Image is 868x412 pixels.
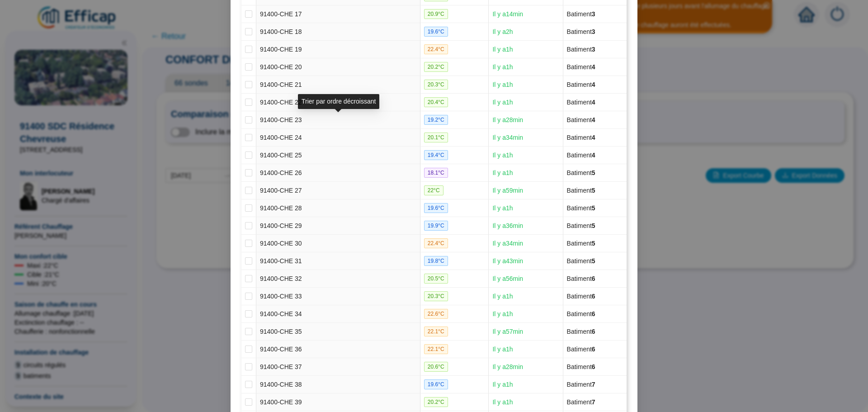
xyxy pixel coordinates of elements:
[592,10,595,18] span: 3
[424,274,448,284] span: 20.5 °C
[592,275,595,282] span: 6
[492,222,523,229] span: Il y a 36 min
[492,328,523,335] span: Il y a 57 min
[424,362,448,372] span: 20.6 °C
[567,204,595,212] span: Batiment
[592,398,595,406] span: 7
[424,133,448,142] span: 20.1 °C
[492,169,513,176] span: Il y a 1 h
[567,346,595,353] span: Batiment
[424,80,448,90] span: 20.3 °C
[592,187,595,194] span: 5
[592,99,595,106] span: 4
[592,152,595,159] span: 4
[256,94,420,111] td: 91400-CHE 22
[256,41,420,58] td: 91400-CHE 19
[492,81,513,88] span: Il y a 1 h
[256,23,420,41] td: 91400-CHE 18
[492,99,513,106] span: Il y a 1 h
[492,116,523,123] span: Il y a 28 min
[592,134,595,141] span: 4
[567,169,595,176] span: Batiment
[567,222,595,229] span: Batiment
[256,147,420,164] td: 91400-CHE 25
[492,363,523,370] span: Il y a 28 min
[492,28,513,35] span: Il y a 2 h
[592,381,595,388] span: 7
[424,203,448,213] span: 19.6 °C
[424,62,448,72] span: 20.2 °C
[424,256,448,266] span: 19.8 °C
[256,58,420,76] td: 91400-CHE 20
[592,28,595,35] span: 3
[492,381,513,388] span: Il y a 1 h
[256,270,420,288] td: 91400-CHE 32
[592,328,595,335] span: 6
[567,134,595,141] span: Batiment
[567,293,595,300] span: Batiment
[256,393,420,411] td: 91400-CHE 39
[592,204,595,212] span: 5
[424,291,448,301] span: 20.3 °C
[567,381,595,388] span: Batiment
[256,288,420,305] td: 91400-CHE 33
[492,240,523,247] span: Il y a 34 min
[256,252,420,270] td: 91400-CHE 31
[424,221,448,231] span: 19.9 °C
[256,376,420,393] td: 91400-CHE 38
[567,10,595,18] span: Batiment
[424,379,448,389] span: 19.6 °C
[567,116,595,123] span: Batiment
[592,240,595,247] span: 5
[256,217,420,235] td: 91400-CHE 29
[592,310,595,317] span: 6
[567,275,595,282] span: Batiment
[424,150,448,160] span: 19.4 °C
[424,27,448,37] span: 19.6 °C
[256,235,420,252] td: 91400-CHE 30
[592,222,595,229] span: 5
[424,168,448,178] span: 18.1 °C
[424,97,448,107] span: 20.4 °C
[424,238,448,248] span: 22.4 °C
[567,257,595,265] span: Batiment
[592,363,595,370] span: 6
[492,134,523,141] span: Il y a 34 min
[424,9,448,19] span: 20.9 °C
[256,76,420,94] td: 91400-CHE 21
[567,328,595,335] span: Batiment
[492,187,523,194] span: Il y a 59 min
[256,129,420,147] td: 91400-CHE 24
[592,169,595,176] span: 5
[567,240,595,247] span: Batiment
[592,293,595,300] span: 6
[567,363,595,370] span: Batiment
[492,63,513,71] span: Il y a 1 h
[592,116,595,123] span: 4
[567,81,595,88] span: Batiment
[256,323,420,341] td: 91400-CHE 35
[256,199,420,217] td: 91400-CHE 28
[567,152,595,159] span: Batiment
[256,5,420,23] td: 91400-CHE 17
[592,346,595,353] span: 6
[492,346,513,353] span: Il y a 1 h
[492,275,523,282] span: Il y a 56 min
[492,398,513,406] span: Il y a 1 h
[567,99,595,106] span: Batiment
[492,10,523,18] span: Il y a 14 min
[424,309,448,319] span: 22.6 °C
[256,164,420,182] td: 91400-CHE 26
[567,28,595,35] span: Batiment
[567,187,595,194] span: Batiment
[592,46,595,53] span: 3
[298,94,379,109] div: Trier par ordre décroissant
[567,310,595,317] span: Batiment
[592,63,595,71] span: 4
[424,397,448,407] span: 20.2 °C
[567,63,595,71] span: Batiment
[492,204,513,212] span: Il y a 1 h
[592,257,595,265] span: 5
[492,293,513,300] span: Il y a 1 h
[424,185,443,195] span: 22 °C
